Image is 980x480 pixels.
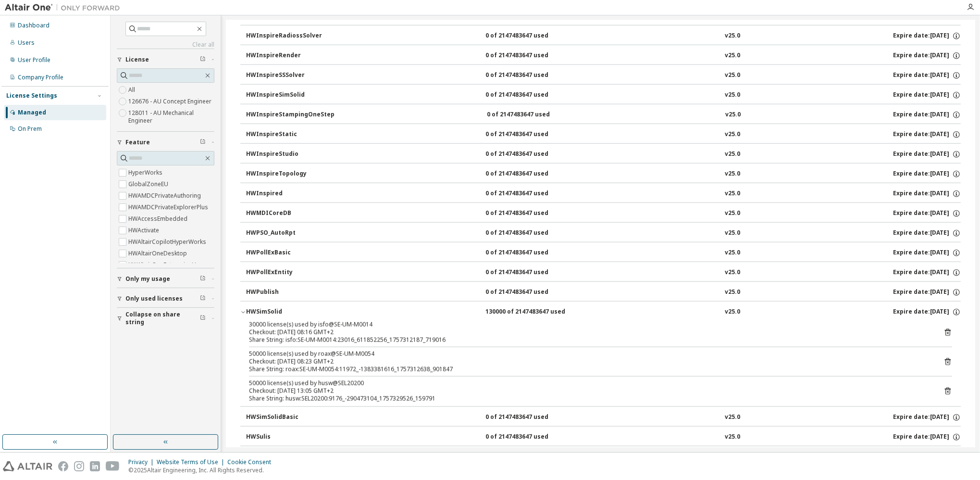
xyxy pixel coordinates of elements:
[128,225,161,236] label: HWActivate
[18,22,50,29] div: Dashboard
[125,275,170,283] span: Only my usage
[893,413,961,422] div: Expire date: [DATE]
[246,144,961,165] button: HWInspireStudio0 of 2147483647 usedv25.0Expire date:[DATE]
[893,308,961,316] div: Expire date: [DATE]
[249,358,929,366] div: Checkout: [DATE] 08:23 GMT+2
[128,84,137,96] label: All
[893,288,961,297] div: Expire date: [DATE]
[157,458,227,466] div: Website Terms of Use
[485,209,572,218] div: 0 of 2147483647 used
[725,249,740,257] div: v25.0
[725,229,740,238] div: v25.0
[485,170,572,178] div: 0 of 2147483647 used
[18,109,46,116] div: Managed
[128,178,170,190] label: GlobalZoneEU
[200,139,206,146] span: Clear filter
[249,321,929,328] div: 30000 license(s) used by isfo@SE-UM-M0014
[246,104,961,126] button: HWInspireStampingOneStep0 of 2147483647 usedv25.0Expire date:[DATE]
[128,167,164,178] label: HyperWorks
[725,51,740,60] div: v25.0
[893,209,961,218] div: Expire date: [DATE]
[893,268,961,277] div: Expire date: [DATE]
[249,379,929,387] div: 50000 license(s) used by husw@SEL20200
[725,308,740,316] div: v25.0
[246,164,961,185] button: HWInspireTopology0 of 2147483647 usedv25.0Expire date:[DATE]
[485,91,572,100] div: 0 of 2147483647 used
[246,25,961,47] button: HWInspireRadiossSolver0 of 2147483647 usedv25.0Expire date:[DATE]
[893,111,961,119] div: Expire date: [DATE]
[200,295,206,303] span: Clear filter
[128,259,207,271] label: HWAltairOneEnterpriseUser
[249,350,929,358] div: 50000 license(s) used by roax@SE-UM-M0054
[125,295,183,303] span: Only used licenses
[246,150,333,159] div: HWInspireStudio
[249,328,929,336] div: Checkout: [DATE] 08:16 GMT+2
[246,223,961,244] button: HWPSO_AutoRpt0 of 2147483647 usedv25.0Expire date:[DATE]
[128,458,157,466] div: Privacy
[249,395,929,403] div: Share String: husw:SEL20200:9176_-290473104_1757329526_159791
[117,41,214,49] a: Clear all
[246,249,333,257] div: HWPollExBasic
[725,32,740,40] div: v25.0
[246,308,333,316] div: HWSimSolid
[246,433,333,442] div: HWSulis
[246,45,961,66] button: HWInspireRender0 of 2147483647 usedv25.0Expire date:[DATE]
[485,150,572,159] div: 0 of 2147483647 used
[725,91,740,100] div: v25.0
[246,427,961,448] button: HWSulis0 of 2147483647 usedv25.0Expire date:[DATE]
[725,288,740,297] div: v25.0
[128,213,189,225] label: HWAccessEmbedded
[125,139,150,146] span: Feature
[246,282,961,303] button: HWPublish0 of 2147483647 usedv25.0Expire date:[DATE]
[246,130,333,139] div: HWInspireStatic
[117,132,214,153] button: Feature
[200,315,206,322] span: Clear filter
[246,183,961,204] button: HWInspired0 of 2147483647 usedv25.0Expire date:[DATE]
[725,189,740,198] div: v25.0
[200,56,206,63] span: Clear filter
[725,111,741,119] div: v25.0
[725,413,740,422] div: v25.0
[128,190,203,202] label: HWAMDCPrivateAuthoring
[128,236,208,248] label: HWAltairCopilotHyperWorks
[90,461,100,471] img: linkedin.svg
[117,268,214,290] button: Only my usage
[3,461,52,471] img: altair_logo.svg
[74,461,84,471] img: instagram.svg
[246,85,961,106] button: HWInspireSimSolid0 of 2147483647 usedv25.0Expire date:[DATE]
[485,308,572,316] div: 130000 of 2147483647 used
[485,130,572,139] div: 0 of 2147483647 used
[485,189,572,198] div: 0 of 2147483647 used
[893,433,961,442] div: Expire date: [DATE]
[249,336,929,344] div: Share String: isfo:SE-UM-M0014:23016_611852256_1757312187_719016
[485,71,572,80] div: 0 of 2147483647 used
[485,249,572,257] div: 0 of 2147483647 used
[485,268,572,277] div: 0 of 2147483647 used
[128,466,277,474] p: © 2025 Altair Engineering, Inc. All Rights Reserved.
[18,39,35,47] div: Users
[487,111,573,119] div: 0 of 2147483647 used
[485,413,572,422] div: 0 of 2147483647 used
[893,91,961,100] div: Expire date: [DATE]
[246,203,961,224] button: HWMDICoreDB0 of 2147483647 usedv25.0Expire date:[DATE]
[725,71,740,80] div: v25.0
[246,262,961,283] button: HWPollExEntity0 of 2147483647 usedv25.0Expire date:[DATE]
[125,311,200,326] span: Collapse on share string
[893,150,961,159] div: Expire date: [DATE]
[725,150,740,159] div: v25.0
[893,51,961,60] div: Expire date: [DATE]
[128,96,213,107] label: 126676 - AU Concept Engineer
[117,49,214,70] button: License
[893,249,961,257] div: Expire date: [DATE]
[246,288,333,297] div: HWPublish
[128,107,214,126] label: 128011 - AU Mechanical Engineer
[893,229,961,238] div: Expire date: [DATE]
[246,209,333,218] div: HWMDICoreDB
[246,65,961,86] button: HWInspireSSSolver0 of 2147483647 usedv25.0Expire date:[DATE]
[893,71,961,80] div: Expire date: [DATE]
[246,268,333,277] div: HWPollExEntity
[5,3,125,13] img: Altair One
[246,242,961,264] button: HWPollExBasic0 of 2147483647 usedv25.0Expire date:[DATE]
[725,170,740,178] div: v25.0
[246,229,333,238] div: HWPSO_AutoRpt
